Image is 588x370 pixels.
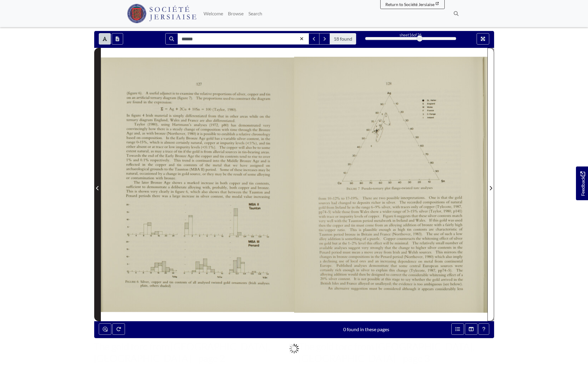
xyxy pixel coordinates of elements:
[225,155,237,158] span: contents
[240,154,245,158] span: tend
[173,114,183,118] span: simply
[409,33,413,37] span: 16
[381,123,382,125] span: .’
[176,141,188,144] span: certainly
[238,145,244,149] span: will
[382,130,383,132] span: ,1
[140,158,147,162] span: 0.1%
[427,116,433,119] span: inland
[222,132,234,135] span: establish
[126,118,136,122] span: ternary
[188,118,218,122] span: [GEOGRAPHIC_DATA]
[169,114,171,117] span: is
[382,113,383,115] span: E
[232,92,244,96] span: ofsilver,
[579,172,586,196] span: Feedback
[385,2,434,7] span: Return to Société Jersiaise
[138,92,142,95] span: 6).
[209,123,217,127] span: (1972,
[201,107,203,111] span: =
[208,114,215,117] span: from
[217,132,219,135] span: to
[206,136,212,140] span: gold
[167,132,183,135] span: (Northover,
[136,140,146,144] span: 0-15%,
[127,92,135,95] span: (ﬁgure
[196,96,201,100] span: The
[247,155,250,158] span: to
[423,152,424,154] span: 4
[246,141,250,145] span: (<1
[334,35,352,42] span: 18 found
[150,140,158,144] span: which
[422,106,424,108] span: w
[142,136,160,140] span: composition.
[380,125,383,128] span: ,5“
[133,100,141,103] span: found
[142,154,146,157] span: the
[380,111,381,113] span: »
[132,96,134,99] span: an
[422,102,423,104] span: E
[216,142,218,144] span: at
[424,154,425,158] span: \
[389,120,390,122] span: 'x
[183,149,190,153] span: ifthe
[400,111,403,113] span: 20
[385,115,386,117] span: 3
[176,145,188,149] span: impurity
[266,92,269,95] span: tin
[160,107,162,110] span: 2:
[204,149,210,153] span: from
[242,151,259,154] span: tin—bearing
[99,323,111,335] button: Enable or disable loupe tool (Alt+L)
[487,48,494,321] button: Next Page
[383,120,384,122] span: .'\3
[173,92,174,94] span: is
[226,8,246,20] a: Browse
[126,153,138,157] span: Towards
[191,141,201,145] span: natural,
[142,132,144,135] span: as
[170,136,174,139] span: the
[371,145,372,147] span: E
[365,32,456,38] div: sheet of 26
[240,158,250,162] span: Bronze
[265,114,269,118] span: the
[126,127,145,131] span: convincingly
[148,123,157,126] span: (1980),
[427,102,446,104] span: [GEOGRAPHIC_DATA]
[378,119,381,122] span: 4w.
[376,136,377,138] span: "
[181,118,185,121] span: and
[146,113,152,117] span: Irish
[192,107,198,111] span: msn
[374,125,376,127] span: [IF
[478,323,489,335] button: Help
[253,146,255,149] span: be
[139,118,151,122] span: diagram
[226,114,227,117] span: in
[263,155,269,159] span: over
[201,145,213,149] span: (<0.1°/o).
[576,166,588,200] a: Would you like to provide feedback?
[227,158,237,162] span: Middle
[180,107,185,110] span: 2Cu
[176,92,178,95] span: to
[239,132,249,135] span: relative
[169,145,174,148] span: low
[405,119,408,122] span: 30
[259,141,264,145] span: and
[247,93,257,97] span: copper
[221,138,222,140] span: a
[166,136,168,139] span: In
[126,141,134,145] span: range
[192,159,193,161] span: is
[257,146,260,149] span: to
